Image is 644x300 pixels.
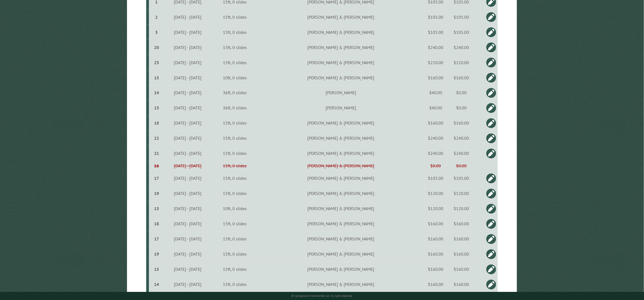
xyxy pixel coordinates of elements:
td: $160.00 [447,216,476,231]
div: 15 [151,75,162,80]
td: [PERSON_NAME] & [PERSON_NAME] [257,247,425,262]
td: $160.00 [447,231,476,247]
div: [DATE] - [DATE] [164,136,212,141]
td: 36ft, 0 slides [213,85,257,100]
td: $160.00 [425,216,447,231]
td: 15ft, 0 slides [213,146,257,161]
td: $160.00 [447,70,476,85]
td: $40.00 [425,100,447,116]
div: [DATE] - [DATE] [164,75,212,80]
td: [PERSON_NAME] & [PERSON_NAME] [257,201,425,216]
td: $160.00 [425,277,447,292]
td: 15ft, 0 slides [213,231,257,247]
div: 15 [151,267,162,272]
td: [PERSON_NAME] & [PERSON_NAME] [257,9,425,25]
div: 17 [151,176,162,181]
div: 23 [151,60,162,65]
td: 15ft, 0 slides [213,171,257,186]
div: 3 [151,30,162,35]
div: 18 [151,120,162,126]
div: [DATE] - [DATE] [164,90,212,96]
td: $105.00 [425,171,447,186]
td: $160.00 [425,247,447,262]
td: $210.00 [425,55,447,70]
div: 2 [151,14,162,20]
td: [PERSON_NAME] & [PERSON_NAME] [257,55,425,70]
td: [PERSON_NAME] & [PERSON_NAME] [257,216,425,231]
small: © Campground Commander LLC. All rights reserved. [291,294,353,298]
td: $105.00 [447,9,476,25]
td: $120.00 [447,186,476,201]
div: 21 [151,151,162,156]
td: $160.00 [447,262,476,277]
td: $160.00 [425,116,447,131]
td: [PERSON_NAME] [257,85,425,100]
td: 15ft, 0 slides [213,161,257,171]
td: $240.00 [447,131,476,146]
td: [PERSON_NAME] & [PERSON_NAME] [257,186,425,201]
td: [PERSON_NAME] & [PERSON_NAME] [257,40,425,55]
td: 15ft, 0 slides [213,55,257,70]
div: [DATE] - [DATE] [164,120,212,126]
div: [DATE] - [DATE] [164,252,212,257]
div: [DATE] - [DATE] [164,236,212,242]
div: [DATE] - [DATE] [164,191,212,196]
td: 15ft, 0 slides [213,9,257,25]
div: [DATE] - [DATE] [164,151,212,156]
td: $240.00 [447,40,476,55]
td: $0.00 [447,85,476,100]
div: 13 [151,105,162,111]
td: 15ft, 0 slides [213,247,257,262]
div: [DATE] - [DATE] [164,163,212,169]
td: [PERSON_NAME] & [PERSON_NAME] [257,25,425,40]
div: 17 [151,236,162,242]
td: $160.00 [425,70,447,85]
td: 15ft, 0 slides [213,25,257,40]
td: $105.00 [425,9,447,25]
div: [DATE] - [DATE] [164,267,212,272]
td: 15ft, 0 slides [213,131,257,146]
td: [PERSON_NAME] & [PERSON_NAME] [257,70,425,85]
td: $160.00 [425,231,447,247]
div: 18 [151,221,162,227]
div: 19 [151,252,162,257]
div: [DATE] - [DATE] [164,221,212,227]
td: $240.00 [447,146,476,161]
td: $0.00 [425,161,447,171]
td: [PERSON_NAME] & [PERSON_NAME] [257,262,425,277]
div: [DATE] - [DATE] [164,282,212,287]
div: 20 [151,45,162,50]
td: $40.00 [425,85,447,100]
td: [PERSON_NAME] & [PERSON_NAME] [257,231,425,247]
td: $0.00 [447,161,476,171]
td: $160.00 [447,116,476,131]
td: [PERSON_NAME] & [PERSON_NAME] [257,131,425,146]
div: 14 [151,282,162,287]
td: $120.00 [447,201,476,216]
td: $160.00 [447,247,476,262]
td: [PERSON_NAME] & [PERSON_NAME] [257,116,425,131]
div: [DATE] - [DATE] [164,176,212,181]
td: $240.00 [425,146,447,161]
div: [DATE] - [DATE] [164,14,212,20]
div: [DATE] - [DATE] [164,206,212,211]
div: 19 [151,191,162,196]
td: [PERSON_NAME] [257,100,425,116]
td: 36ft, 0 slides [213,100,257,116]
td: $105.00 [447,171,476,186]
td: $105.00 [425,25,447,40]
div: [DATE] - [DATE] [164,45,212,50]
td: 15ft, 0 slides [213,186,257,201]
div: 14 [151,90,162,96]
div: 22 [151,136,162,141]
td: 10ft, 0 slides [213,201,257,216]
td: 15ft, 0 slides [213,262,257,277]
td: 15ft, 0 slides [213,40,257,55]
div: 13 [151,206,162,211]
div: [DATE] - [DATE] [164,30,212,35]
td: $240.00 [425,131,447,146]
td: $210.00 [447,55,476,70]
div: 16 [151,163,162,169]
td: $160.00 [425,262,447,277]
td: 10ft, 0 slides [213,70,257,85]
